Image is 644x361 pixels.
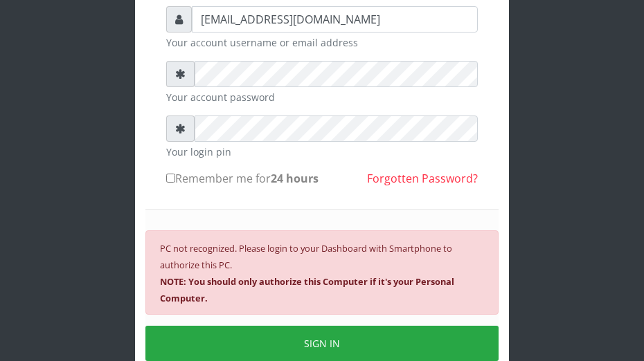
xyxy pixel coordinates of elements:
a: Forgotten Password? [367,171,478,186]
small: Your account password [166,90,478,104]
b: NOTE: You should only authorize this Computer if it's your Personal Computer. [160,275,454,304]
b: 24 hours [271,171,319,186]
input: Username or email address [192,6,478,33]
label: Remember me for [166,170,319,187]
small: Your account username or email address [166,35,478,50]
small: PC not recognized. Please login to your Dashboard with Smartphone to authorize this PC. [160,242,454,304]
small: Your login pin [166,145,478,159]
button: SIGN IN [145,326,499,361]
input: Remember me for24 hours [166,174,175,183]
